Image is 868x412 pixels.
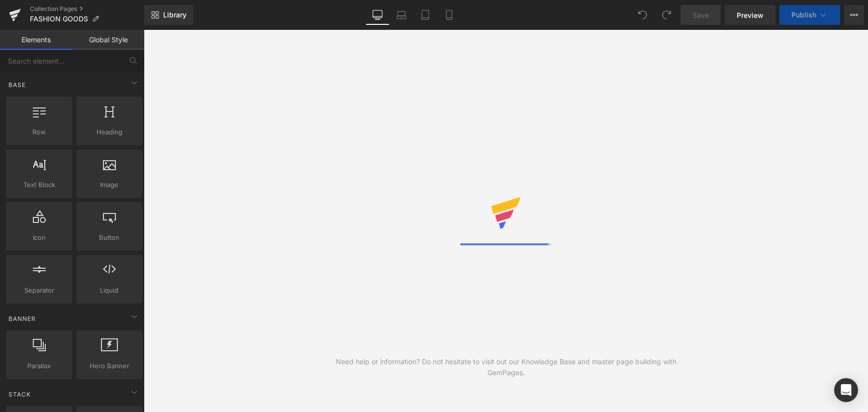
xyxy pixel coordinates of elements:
button: Publish [779,5,840,25]
div: Need help or information? Do not hesitate to visit out our Knowledge Base and master page buildin... [325,356,687,378]
span: Button [79,232,139,243]
span: Text Block [9,180,69,190]
span: Publish [791,11,816,19]
span: Parallax [9,361,69,371]
span: Icon [9,232,69,243]
a: Mobile [437,5,461,25]
button: More [844,5,864,25]
a: New Library [144,5,193,25]
span: Image [79,180,139,190]
span: Heading [79,127,139,137]
a: Preview [725,5,775,25]
span: Stack [7,390,32,399]
div: Open Intercom Messenger [834,378,858,402]
a: Global Style [72,30,144,50]
span: Row [9,127,69,137]
button: Undo [633,5,653,25]
span: Preview [737,10,764,20]
span: Base [7,80,27,90]
a: Laptop [389,5,413,25]
a: Desktop [366,5,389,25]
span: Library [163,10,187,19]
span: Save [692,10,709,20]
button: Redo [657,5,676,25]
span: FASHION GOODS [30,15,88,23]
a: Collection Pages [30,5,144,13]
span: Liquid [79,285,139,296]
span: Hero Banner [79,361,139,371]
span: Banner [7,314,37,323]
span: Separator [9,285,69,296]
a: Tablet [413,5,437,25]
